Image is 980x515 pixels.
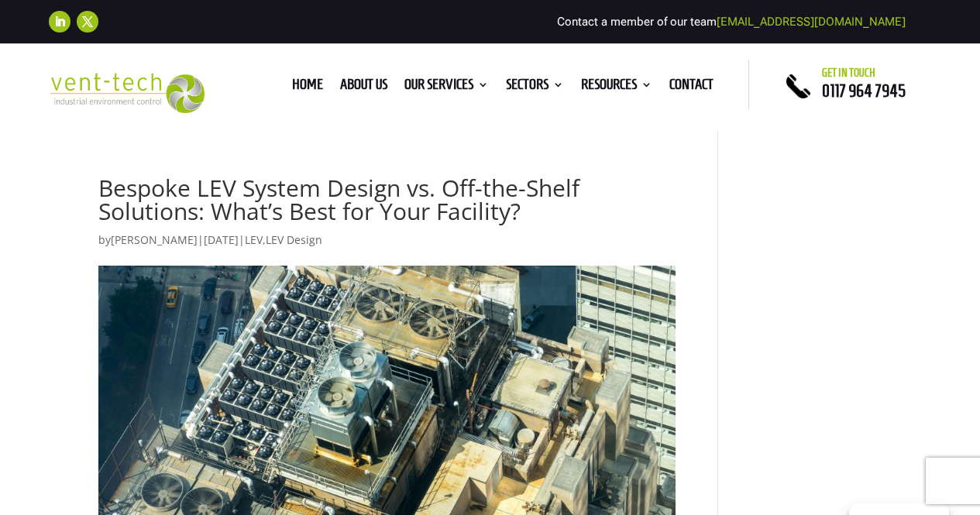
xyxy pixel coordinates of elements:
p: by | | , [98,231,676,261]
a: Resources [581,79,652,96]
a: Follow on X [77,11,98,33]
a: LEV [245,232,263,247]
span: Get in touch [822,67,875,79]
a: Follow on LinkedIn [49,11,70,33]
a: Contact [669,79,714,96]
a: [PERSON_NAME] [111,232,198,247]
a: LEV Design [266,232,322,247]
a: [EMAIL_ADDRESS][DOMAIN_NAME] [717,15,906,29]
h1: Bespoke LEV System Design vs. Off-the-Shelf Solutions: What’s Best for Your Facility? [98,177,676,231]
a: Our Services [404,79,489,96]
a: Sectors [506,79,564,96]
a: About us [340,79,387,96]
span: [DATE] [204,232,239,247]
img: 2023-09-27T08_35_16.549ZVENT-TECH---Clear-background [49,73,204,112]
span: Contact a member of our team [557,15,906,29]
a: 0117 964 7945 [822,81,906,100]
a: Home [292,79,323,96]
